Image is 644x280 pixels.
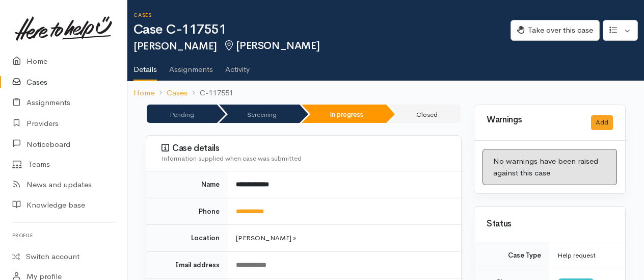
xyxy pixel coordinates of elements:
[167,87,187,99] a: Cases
[133,12,511,18] h6: Cases
[219,105,300,123] li: Screening
[133,22,511,37] h1: Case C-117551
[511,20,600,41] button: Take over this case
[162,143,449,154] h3: Case details
[487,115,579,125] h3: Warnings
[133,52,157,81] a: Details
[146,171,228,198] td: Name
[133,40,511,52] h2: [PERSON_NAME]
[169,52,213,80] a: Assignments
[147,105,217,123] li: Pending
[162,154,449,164] div: Information supplied when case was submitted
[388,105,461,123] li: Closed
[12,228,115,242] h6: Profile
[236,234,296,242] span: [PERSON_NAME] »
[127,81,644,105] nav: breadcrumb
[223,39,319,52] span: [PERSON_NAME]
[302,105,386,123] li: In progress
[187,87,233,99] li: C-117551
[146,251,228,278] td: Email address
[549,242,625,269] td: Help request
[133,87,154,99] a: Home
[146,225,228,252] td: Location
[225,52,250,80] a: Activity
[474,242,549,269] td: Case Type
[591,115,613,130] button: Add
[146,198,228,225] td: Phone
[482,149,617,185] div: No warnings have been raised against this case
[487,219,613,229] h3: Status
